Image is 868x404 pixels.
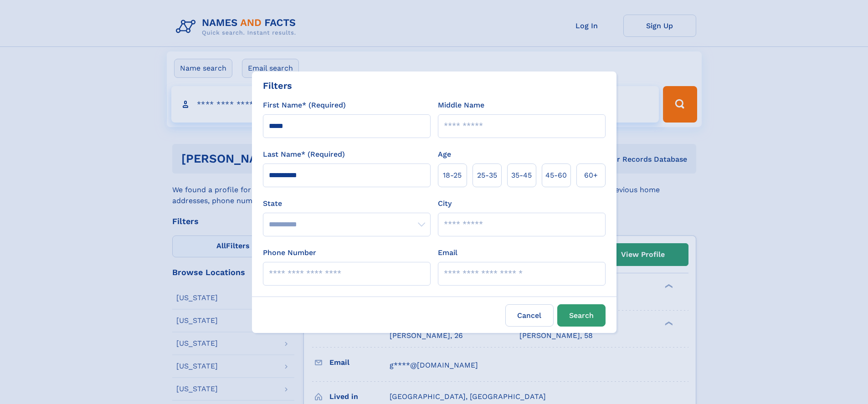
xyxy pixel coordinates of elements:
[263,100,346,111] label: First Name* (Required)
[557,304,606,327] button: Search
[438,247,457,258] label: Email
[263,79,292,92] div: Filters
[443,170,462,181] span: 18‑25
[545,170,567,181] span: 45‑60
[438,149,451,160] label: Age
[505,304,554,327] label: Cancel
[584,170,598,181] span: 60+
[438,100,484,111] label: Middle Name
[263,149,345,160] label: Last Name* (Required)
[511,170,532,181] span: 35‑45
[438,198,452,209] label: City
[263,247,316,258] label: Phone Number
[263,198,431,209] label: State
[477,170,497,181] span: 25‑35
